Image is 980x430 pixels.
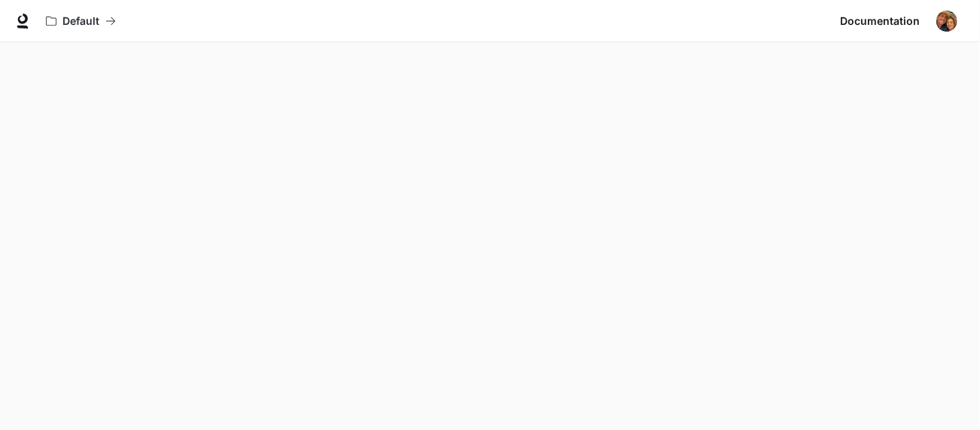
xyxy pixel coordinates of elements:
a: Documentation [834,6,926,36]
button: All workspaces [39,6,123,36]
button: User avatar [932,6,962,36]
p: Default [62,15,99,28]
img: User avatar [936,11,957,32]
span: Documentation [840,12,920,31]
